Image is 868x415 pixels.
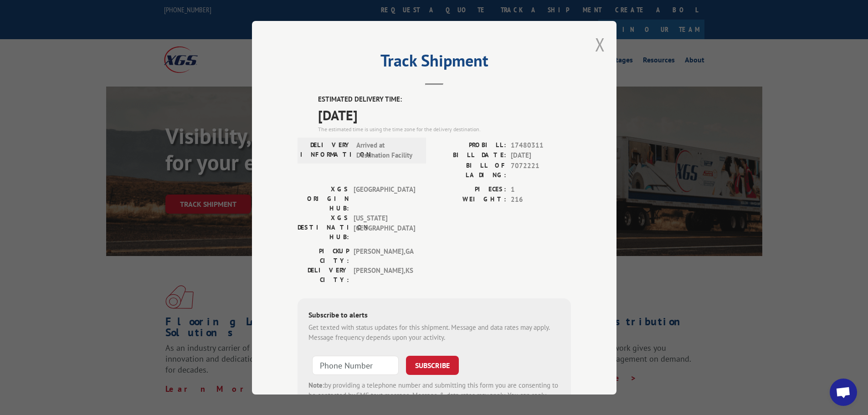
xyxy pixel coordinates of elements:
[830,379,857,406] div: Open chat
[308,322,560,343] div: Get texted with status updates for this shipment. Message and data rates may apply. Message frequ...
[434,160,506,179] label: BILL OF LADING:
[298,265,349,284] label: DELIVERY CITY:
[312,355,399,374] input: Phone Number
[511,140,571,150] span: 17480311
[511,184,571,195] span: 1
[354,265,415,284] span: [PERSON_NAME] , KS
[318,94,571,105] label: ESTIMATED DELIVERY TIME:
[298,246,349,265] label: PICKUP CITY:
[354,184,415,213] span: [GEOGRAPHIC_DATA]
[298,54,571,72] h2: Track Shipment
[308,380,324,389] strong: Note:
[434,195,506,205] label: WEIGHT:
[308,309,560,322] div: Subscribe to alerts
[511,160,571,179] span: 7072221
[511,195,571,205] span: 216
[406,355,459,374] button: SUBSCRIBE
[434,184,506,195] label: PIECES:
[356,140,418,160] span: Arrived at Destination Facility
[595,32,605,56] button: Close modal
[354,246,415,265] span: [PERSON_NAME] , GA
[300,140,352,160] label: DELIVERY INFORMATION:
[434,140,506,150] label: PROBILL:
[354,213,415,241] span: [US_STATE][GEOGRAPHIC_DATA]
[511,150,571,161] span: [DATE]
[308,380,560,411] div: by providing a telephone number and submitting this form you are consenting to be contacted by SM...
[298,213,349,241] label: XGS DESTINATION HUB:
[434,150,506,161] label: BILL DATE:
[298,184,349,213] label: XGS ORIGIN HUB:
[318,125,571,133] div: The estimated time is using the time zone for the delivery destination.
[318,104,571,125] span: [DATE]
